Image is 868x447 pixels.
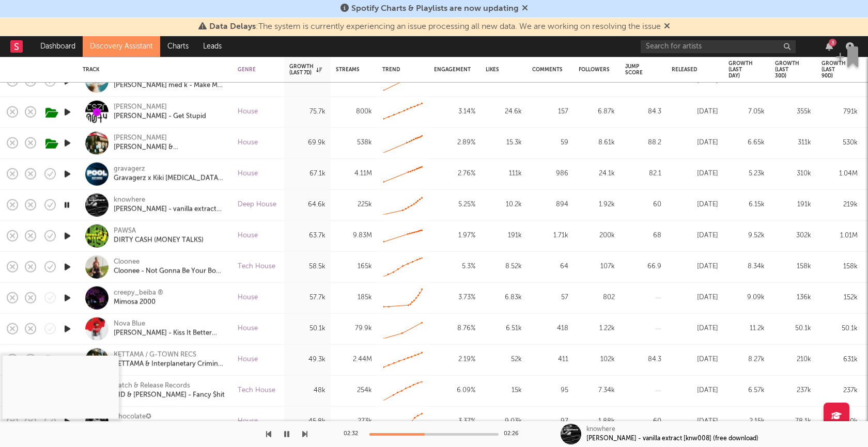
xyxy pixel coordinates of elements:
[114,320,225,329] div: Nova Blue
[289,137,326,149] div: 69.9k
[532,75,568,87] div: 314
[434,199,475,211] div: 5.25 %
[729,168,765,180] div: 5.23k
[114,360,225,369] div: KETTAMA & Interplanetary Criminal - Yosemite (Steel City Dance Discs)
[486,292,522,304] div: 6.83k
[114,134,167,143] div: [PERSON_NAME]
[344,428,364,440] div: 02:32
[114,258,139,267] div: Cloonee
[672,199,718,211] div: [DATE]
[114,174,225,183] a: Gravagerz x Kiki [MEDICAL_DATA] - Pool (OUT NOW on all Platforms)
[209,23,661,31] span: : The system is currently experiencing an issue processing all new data. We are working on resolv...
[238,106,258,118] div: House
[114,320,225,338] a: Nova Blue[PERSON_NAME] - Kiss It Better (Nova Blue x Lumine Remix)
[33,36,83,57] a: Dashboard
[238,416,258,428] div: House
[336,67,360,73] div: Streams
[532,354,568,366] div: 411
[532,416,568,428] div: 97
[532,67,563,73] div: Comments
[289,354,326,366] div: 49.3k
[729,261,765,273] div: 8.34k
[625,261,661,273] div: 66.9
[486,385,522,397] div: 15k
[625,199,661,211] div: 60
[114,267,225,276] a: Cloonee - Not Gonna Be Your Boo (feat. [PERSON_NAME])
[114,381,225,391] div: Catch & Release Records
[238,168,258,180] div: House
[579,75,615,87] div: 4.51k
[114,196,145,205] div: knowhere
[336,261,372,273] div: 165k
[289,416,326,428] div: 45.8k
[351,5,519,13] span: Spotify Charts & Playlists are now updating
[775,137,811,149] div: 311k
[822,323,858,335] div: 50.1k
[822,354,858,366] div: 631k
[336,354,372,366] div: 2.44M
[775,75,811,87] div: 361k
[625,106,661,118] div: 84.3
[336,416,372,428] div: 273k
[729,416,765,428] div: 2.15k
[238,292,258,304] div: House
[672,416,718,428] div: [DATE]
[486,137,522,149] div: 15.3k
[729,323,765,335] div: 11.2k
[672,230,718,242] div: [DATE]
[522,5,528,13] span: Dismiss
[822,60,846,79] div: Growth (last 90d)
[579,261,615,273] div: 107k
[434,230,475,242] div: 1.97 %
[822,75,858,87] div: 1.15M
[238,354,258,366] div: House
[114,350,196,360] a: KETTAMA / G-TOWN RECS
[289,385,326,397] div: 48k
[434,385,475,397] div: 6.09 %
[486,416,522,428] div: 9.03k
[672,261,718,273] div: [DATE]
[209,23,256,31] span: Data Delays
[114,112,206,121] a: [PERSON_NAME] - Get Stupid
[289,75,326,87] div: 76.7k
[729,60,753,79] div: Growth (last day)
[196,36,229,57] a: Leads
[336,168,372,180] div: 4.11M
[579,199,615,211] div: 1.92k
[238,230,258,242] div: House
[579,323,615,335] div: 1.22k
[672,168,718,180] div: [DATE]
[775,354,811,366] div: 210k
[775,292,811,304] div: 136k
[434,323,475,335] div: 8.76 %
[504,428,524,440] div: 02:26
[486,67,506,73] div: Likes
[238,385,275,397] div: Tech House
[729,354,765,366] div: 8.27k
[532,199,568,211] div: 894
[434,261,475,273] div: 5.3 %
[579,137,615,149] div: 8.61k
[114,391,225,400] div: CID & [PERSON_NAME] - Fancy $hit
[238,137,258,149] div: House
[775,60,799,79] div: Growth (last 30d)
[829,39,836,46] div: 3
[83,67,222,73] div: Track
[289,106,326,118] div: 75.7k
[114,81,225,90] div: [PERSON_NAME] med k - Make Me Feel
[625,63,646,76] div: Jump Score
[434,416,475,428] div: 3.37 %
[729,106,765,118] div: 7.05k
[434,292,475,304] div: 3.73 %
[289,199,326,211] div: 64.6k
[336,230,372,242] div: 9.83M
[729,75,765,87] div: 7.06k
[775,106,811,118] div: 355k
[625,137,661,149] div: 88.2
[729,292,765,304] div: 9.09k
[382,67,419,73] div: Trend
[579,416,615,428] div: 1.88k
